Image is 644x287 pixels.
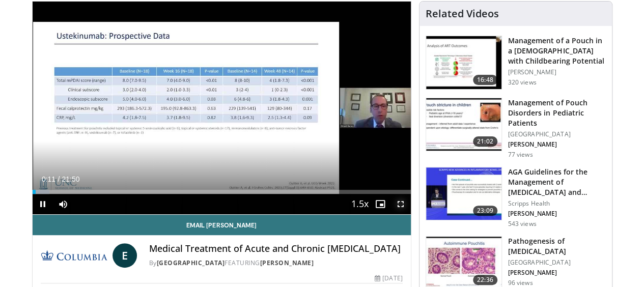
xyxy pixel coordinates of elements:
[53,194,73,214] button: Mute
[58,175,60,183] span: /
[508,151,533,159] p: 77 views
[508,36,606,66] h3: Management of a Pouch in a [DEMOGRAPHIC_DATA] with Childbearing Potential
[157,259,225,267] a: [GEOGRAPHIC_DATA]
[33,215,411,235] a: Email [PERSON_NAME]
[33,194,53,214] button: Pause
[508,279,533,287] p: 96 views
[508,130,606,138] p: [GEOGRAPHIC_DATA]
[508,167,606,197] h3: AGA Guidelines for the Management of [MEDICAL_DATA] and Inflammatory Pouc…
[426,36,501,89] img: 416bd6b1-de73-4071-b6c4-aac057c3379c.150x105_q85_crop-smart_upscale.jpg
[508,68,606,76] p: [PERSON_NAME]
[473,136,497,147] span: 21:02
[426,167,606,228] a: 23:09 AGA Guidelines for the Management of [MEDICAL_DATA] and Inflammatory Pouc… Scripps Health [...
[62,175,79,183] span: 21:50
[508,140,606,149] p: [PERSON_NAME]
[149,259,403,268] div: By FEATURING
[473,206,497,216] span: 23:09
[113,243,137,268] a: E
[260,259,314,267] a: [PERSON_NAME]
[375,274,402,283] div: [DATE]
[33,190,411,194] div: Progress Bar
[350,194,370,214] button: Playback Rate
[426,8,499,20] h4: Related Videos
[426,98,501,151] img: d29c86c4-b7e3-49e0-b40d-f3ef4aa9e281.150x105_q85_crop-smart_upscale.jpg
[508,259,606,267] p: [GEOGRAPHIC_DATA]
[473,75,497,85] span: 16:48
[390,194,411,214] button: Fullscreen
[42,175,55,183] span: 0:11
[426,167,501,220] img: fd8689cb-3fd0-4933-bbd4-7c26362efefa.150x105_q85_crop-smart_upscale.jpg
[426,36,606,90] a: 16:48 Management of a Pouch in a [DEMOGRAPHIC_DATA] with Childbearing Potential [PERSON_NAME] 320...
[508,236,606,256] h3: Pathogenesis of [MEDICAL_DATA]
[473,275,497,285] span: 22:36
[426,98,606,159] a: 21:02 Management of Pouch Disorders in Pediatric Patients [GEOGRAPHIC_DATA] [PERSON_NAME] 77 views
[508,199,606,208] p: Scripps Health
[508,220,537,228] p: 543 views
[370,194,390,214] button: Enable picture-in-picture mode
[508,98,606,128] h3: Management of Pouch Disorders in Pediatric Patients
[508,269,606,277] p: [PERSON_NAME]
[508,78,537,87] p: 320 views
[508,210,606,218] p: [PERSON_NAME]
[41,243,108,268] img: Columbia University
[149,243,403,254] h4: Medical Treatment of Acute and Chronic [MEDICAL_DATA]
[33,2,411,215] video-js: Video Player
